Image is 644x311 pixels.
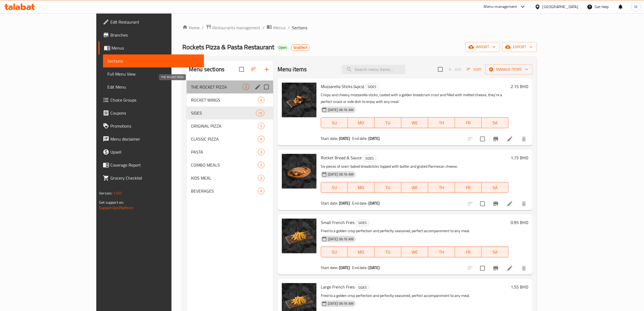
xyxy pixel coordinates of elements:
[110,162,200,168] span: Coverage Report
[467,66,482,73] span: Sort
[191,149,258,155] span: PASTA
[511,219,528,226] h6: 0.95 BHD
[98,15,204,28] a: Edit Restaurant
[110,149,200,155] span: Upsell
[489,197,502,210] button: Branch-specific-item
[191,136,258,142] div: CLASSIC PIZZA
[110,19,200,25] span: Edit Restaurant
[187,132,273,145] div: CLASSIC PIZZA6
[368,135,380,142] b: [DATE]
[258,123,265,129] div: items
[375,247,401,257] button: TU
[182,24,537,31] nav: breadcrumb
[256,110,265,116] div: items
[350,184,372,192] span: MO
[187,106,273,119] div: SIDES10
[339,135,350,142] b: [DATE]
[323,184,346,192] span: SU
[110,123,200,129] span: Promotions
[326,237,356,242] span: [DATE] 06:16 AM
[348,117,375,128] button: MO
[352,264,368,271] span: End date:
[292,24,307,31] span: Sections
[507,200,513,207] a: Edit menu item
[321,292,508,299] p: Fried to a golden crisp perfection and perfectly seasoned, perfect accompaniment to any meal.
[446,65,463,74] span: Add item
[98,41,204,54] a: Menus
[187,171,273,184] div: KIDS MEAL3
[182,41,274,53] span: Rockets Pizza & Pasta Restaurant
[506,44,533,50] span: export
[401,182,428,193] button: WE
[435,64,446,75] span: Select section
[191,162,258,168] span: COMBO MEALS
[342,65,405,74] input: search
[98,145,204,158] a: Upsell
[517,197,530,210] button: delete
[484,184,506,192] span: SA
[258,137,264,142] span: 6
[455,117,482,128] button: FR
[428,247,455,257] button: TH
[191,97,258,103] span: ROCKET WINGS
[191,84,243,90] span: THE ROCKET PIZZA
[99,204,133,211] a: Support.OpsPlatform
[282,154,316,189] img: Rocket Bread & Sauce
[365,84,378,90] span: SIDES
[430,184,453,192] span: TH
[113,190,121,197] span: 1.0.0
[482,247,508,257] button: SA
[98,119,204,132] a: Promotions
[212,24,260,31] span: Restaurants management
[191,110,256,116] span: SIDES
[363,155,376,161] span: SIDES
[206,24,260,31] a: Restaurants management
[430,248,453,256] span: TH
[326,107,356,112] span: [DATE] 06:16 AM
[377,184,399,192] span: TU
[99,190,112,197] span: Version:
[98,158,204,171] a: Coverage Report
[356,284,369,291] div: SIDES
[484,248,506,256] span: SA
[321,218,355,226] span: Small French Fries
[258,188,265,194] div: items
[457,184,480,192] span: FR
[348,182,375,193] button: MO
[517,262,530,275] button: delete
[482,117,508,128] button: SA
[543,4,578,10] div: [GEOGRAPHIC_DATA]
[489,132,502,145] button: Branch-specific-item
[375,117,401,128] button: TU
[507,136,513,142] a: Edit menu item
[191,188,258,194] span: BEVERAGES
[404,248,426,256] span: WE
[502,42,537,52] button: export
[243,85,249,90] span: 2
[477,133,488,145] span: Select to update
[103,80,204,93] a: Edit Menu
[187,184,273,197] div: BEVERAGES6
[339,200,350,207] b: [DATE]
[321,283,355,291] span: Large French Fries
[110,97,200,103] span: Choice Groups
[321,92,508,105] p: Crispy and cheesy mozzarella sticks, coated with a golden breadcrum crust and filled with melted ...
[187,158,273,171] div: COMBO MEALS2
[377,248,399,256] span: TU
[365,84,379,90] div: SIDES
[401,117,428,128] button: WE
[191,175,258,181] span: KIDS MEAL
[278,65,307,73] h2: Menu items
[291,45,310,50] span: GrubTech
[356,284,369,291] span: SIDES
[98,106,204,119] a: Coupons
[489,262,502,275] button: Branch-specific-item
[350,248,372,256] span: MO
[187,145,273,158] div: PASTA3
[187,80,273,93] div: THE ROCKET PIZZA2edit
[254,83,262,91] button: edit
